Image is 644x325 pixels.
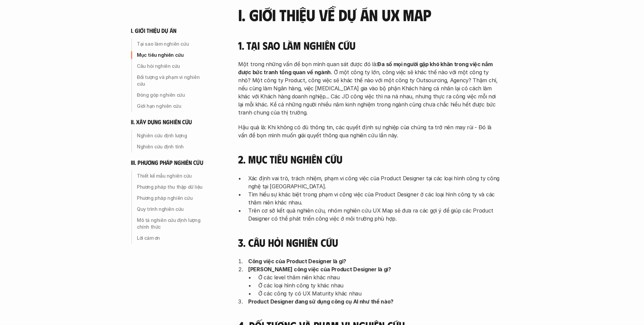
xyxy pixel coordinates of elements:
p: Nghiên cứu định lượng [137,132,209,139]
a: Thiết kế mẫu nghiên cứu [131,171,211,181]
p: Lời cảm ơn [137,235,209,241]
p: Phương pháp nghiên cứu [137,195,209,201]
p: Tại sao làm nghiên cứu [137,41,209,47]
a: Quy trình nghiên cứu [131,204,211,215]
p: Ở các level thâm niên khác nhau [258,273,500,281]
p: Tìm hiểu sự khác biệt trong phạm vi công việc của Product Designer ở các loại hình công ty và các... [248,190,500,206]
a: Phương pháp nghiên cứu [131,193,211,203]
a: Lời cảm ơn [131,233,211,243]
h4: 1. Tại sao làm nghiên cứu [238,39,500,52]
p: Xác định vai trò, trách nhiệm, phạm vi công việc của Product Designer tại các loại hình công ty c... [248,174,500,190]
a: Nghiên cứu định lượng [131,130,211,141]
p: Quy trình nghiên cứu [137,206,209,213]
h4: 3. Câu hỏi nghiên cứu [238,236,500,249]
h6: iii. phương pháp nghiên cứu [131,159,203,167]
strong: Công việc của Product Designer là gì? [248,258,346,265]
p: Câu hỏi nghiên cứu [137,63,209,69]
h4: 2. Mục tiêu nghiên cứu [238,153,500,166]
strong: Product Designer đang sử dụng công cụ AI như thế nào? [248,298,393,305]
strong: [PERSON_NAME] công việc của Product Designer là gì? [248,266,391,273]
p: Ở các loại hình công ty khác nhau [258,281,500,289]
h6: ii. xây dựng nghiên cứu [131,118,192,126]
p: Thiết kế mẫu nghiên cứu [137,173,209,179]
p: Phương pháp thu thập dữ liệu [137,184,209,190]
p: Nghiên cứu định tính [137,143,209,150]
a: Phương pháp thu thập dữ liệu [131,182,211,192]
p: Ở các công ty có UX Maturity khác nhau [258,289,500,297]
p: Đối tượng và phạm vi nghiên cứu [137,74,209,87]
h3: I. Giới thiệu về dự án UX Map [238,6,500,24]
a: Câu hỏi nghiên cứu [131,61,211,72]
a: Giới hạn nghiên cứu [131,101,211,111]
p: Mục tiêu nghiên cứu [137,52,209,58]
p: Mô tả nghiên cứu định lượng chính thức [137,217,209,230]
a: Đóng góp nghiên cứu [131,90,211,100]
h6: i. giới thiệu dự án [131,27,176,35]
p: Hậu quả là: Khi không có đủ thông tin, các quyết định sự nghiệp của chúng ta trở nên may rủi - Đó... [238,123,500,139]
p: Giới hạn nghiên cứu [137,103,209,109]
p: Một trong những vấn đề bọn mình quan sát được đó là: . Ở một công ty lớn, công việc sẽ khác thế n... [238,60,500,117]
a: Tại sao làm nghiên cứu [131,39,211,49]
p: Đóng góp nghiên cứu [137,92,209,98]
a: Nghiên cứu định tính [131,141,211,152]
a: Đối tượng và phạm vi nghiên cứu [131,72,211,89]
p: Trên cơ sở kết quả nghiên cứu, nhóm nghiên cứu UX Map sẽ đưa ra các gợi ý để giúp các Product Des... [248,206,500,223]
a: Mô tả nghiên cứu định lượng chính thức [131,215,211,232]
a: Mục tiêu nghiên cứu [131,50,211,60]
